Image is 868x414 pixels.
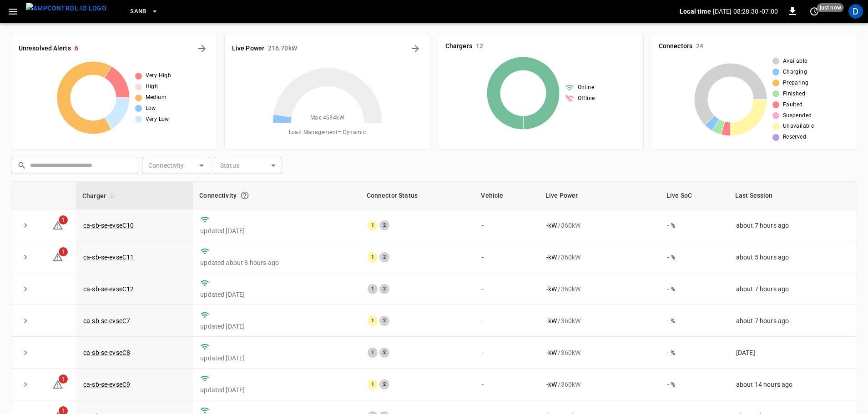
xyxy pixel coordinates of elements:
p: Local time [680,7,711,16]
th: Last Session [729,182,857,209]
span: 1 [59,374,68,384]
span: Medium [146,93,167,102]
span: Finished [783,90,805,99]
td: - [474,369,539,400]
a: ca-sb-se-evseC12 [83,285,134,293]
td: - % [660,369,729,400]
div: 2 [379,252,389,262]
span: Preparing [783,79,809,88]
span: Unavailable [783,122,814,131]
td: - [474,305,539,337]
button: expand row [19,314,32,328]
a: 1 [52,221,63,228]
a: ca-sb-se-evseC7 [83,317,130,324]
td: about 14 hours ago [729,369,857,400]
td: - [474,209,539,241]
td: - % [660,209,729,241]
button: expand row [19,346,32,359]
a: ca-sb-se-evseC11 [83,254,134,261]
div: 2 [379,284,389,294]
span: Load Management = Dynamic [289,128,366,137]
h6: Connectors [659,41,692,51]
span: 1 [59,247,68,256]
button: expand row [19,219,32,232]
span: just now [817,3,844,12]
div: / 360 kW [546,380,653,389]
td: - % [660,241,729,273]
span: Faulted [783,100,803,110]
td: - [474,273,539,305]
div: 1 [368,252,378,262]
span: Offline [578,94,595,103]
p: updated [DATE] [200,322,353,331]
p: - kW [546,221,557,230]
span: 1 [59,215,68,224]
div: 1 [368,348,378,358]
span: Very High [146,71,172,80]
span: Very Low [146,115,169,124]
td: - % [660,337,729,369]
p: - kW [546,380,557,389]
h6: 24 [696,41,703,51]
h6: 12 [476,41,483,51]
div: / 360 kW [546,284,653,294]
p: - kW [546,284,557,294]
td: about 7 hours ago [729,273,857,305]
button: expand row [19,282,32,296]
td: [DATE] [729,337,857,369]
h6: Live Power [232,44,264,54]
a: 1 [52,380,63,388]
h6: Unresolved Alerts [19,44,71,54]
p: updated about 8 hours ago [200,258,353,267]
div: / 360 kW [546,316,653,325]
td: about 5 hours ago [729,241,857,273]
span: High [146,82,158,91]
h6: 216.70 kW [268,44,297,54]
span: SanB [130,6,146,17]
p: updated [DATE] [200,385,353,394]
p: updated [DATE] [200,290,353,299]
img: ampcontrol.io logo [26,3,106,14]
th: Live Power [539,182,660,209]
h6: Chargers [445,41,472,51]
p: updated [DATE] [200,354,353,363]
th: Live SoC [660,182,729,209]
div: 1 [368,316,378,326]
div: Connectivity [199,187,353,204]
button: All Alerts [195,41,209,56]
td: - % [660,305,729,337]
div: / 360 kW [546,221,653,230]
td: about 7 hours ago [729,305,857,337]
p: - kW [546,253,557,262]
div: 2 [379,220,389,230]
span: Charger [82,190,118,201]
span: Charging [783,68,807,77]
h6: 6 [75,44,78,54]
div: 1 [368,284,378,294]
td: - % [660,273,729,305]
button: set refresh interval [807,4,822,19]
th: Vehicle [474,182,539,209]
div: / 360 kW [546,348,653,357]
td: about 7 hours ago [729,209,857,241]
a: 1 [52,253,63,260]
div: 2 [379,316,389,326]
button: expand row [19,378,32,391]
div: / 360 kW [546,253,653,262]
span: Low [146,104,156,113]
p: - kW [546,348,557,357]
th: Connector Status [360,182,475,209]
td: - [474,337,539,369]
span: Suspended [783,111,812,120]
a: ca-sb-se-evseC8 [83,349,130,356]
div: profile-icon [848,4,863,19]
p: [DATE] 08:28:30 -07:00 [713,7,778,16]
button: Energy Overview [408,41,423,56]
p: - kW [546,316,557,325]
span: Online [578,83,594,92]
span: Available [783,57,807,66]
div: 2 [379,379,389,389]
a: ca-sb-se-evseC10 [83,222,134,229]
div: 1 [368,379,378,389]
button: SanB [126,3,162,20]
